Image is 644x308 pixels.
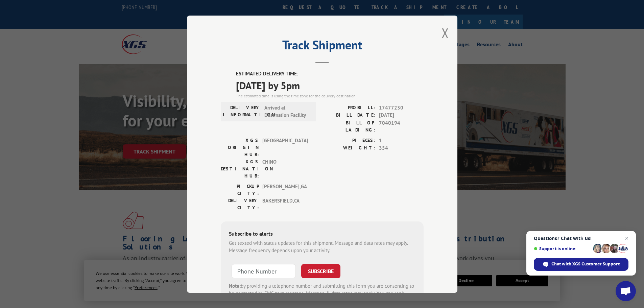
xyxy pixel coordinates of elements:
label: DELIVERY CITY: [221,197,259,211]
span: 7040194 [379,119,424,133]
label: WEIGHT: [322,144,376,152]
span: Support is online [534,246,591,251]
label: PICKUP CITY: [221,183,259,197]
span: [DATE] [379,112,424,119]
span: [PERSON_NAME] , GA [262,183,308,197]
div: Chat with XGS Customer Support [534,258,628,271]
div: by providing a telephone number and submitting this form you are consenting to be contacted by SM... [229,282,415,305]
span: Questions? Chat with us! [534,236,628,241]
button: SUBSCRIBE [301,264,340,278]
span: Close chat [623,234,631,242]
label: PIECES: [322,137,376,144]
h2: Track Shipment [221,40,424,53]
span: 17477230 [379,104,424,112]
label: XGS DESTINATION HUB: [221,158,259,179]
label: ESTIMATED DELIVERY TIME: [236,70,424,78]
span: [DATE] by 5pm [236,77,424,93]
button: Close modal [442,24,449,42]
span: BAKERSFIELD , CA [262,197,308,211]
input: Phone Number [232,264,296,278]
span: 1 [379,137,424,144]
span: [GEOGRAPHIC_DATA] [262,137,308,158]
label: BILL DATE: [322,112,376,119]
div: The estimated time is using the time zone for the delivery destination. [236,93,424,99]
div: Subscribe to alerts [229,229,415,239]
label: BILL OF LADING: [322,119,376,133]
div: Open chat [616,281,636,301]
strong: Note: [229,282,241,289]
label: DELIVERY INFORMATION: [223,104,261,119]
span: Chat with XGS Customer Support [551,261,620,267]
label: XGS ORIGIN HUB: [221,137,259,158]
span: Arrived at Destination Facility [264,104,310,119]
span: 354 [379,144,424,152]
span: CHINO [262,158,308,179]
label: PROBILL: [322,104,376,112]
div: Get texted with status updates for this shipment. Message and data rates may apply. Message frequ... [229,239,415,254]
